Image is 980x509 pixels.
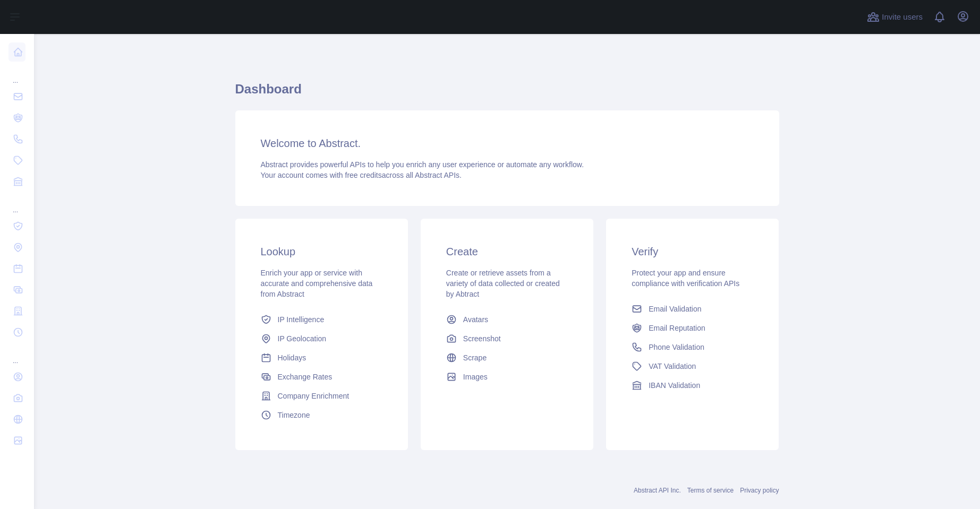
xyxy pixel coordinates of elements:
span: Company Enrichment [278,391,350,401]
span: Enrich your app or service with accurate and comprehensive data from Abstract [261,269,373,298]
a: Screenshot [442,329,572,348]
h3: Verify [632,244,753,259]
span: Invite users [882,11,923,23]
h3: Welcome to Abstract. [261,136,754,151]
span: VAT Validation [649,361,696,372]
a: Exchange Rates [257,367,387,386]
span: Holidays [278,352,306,363]
span: Exchange Rates [278,372,333,382]
a: IP Intelligence [257,310,387,329]
span: Scrape [463,352,487,363]
h1: Dashboard [235,81,779,106]
a: Avatars [442,310,572,329]
div: ... [8,344,25,365]
span: Screenshot [463,333,501,344]
a: Email Reputation [627,318,757,338]
a: Holidays [257,348,387,367]
a: VAT Validation [627,357,757,376]
span: Protect your app and ensure compliance with verification APIs [632,269,739,288]
span: free credits [345,171,382,179]
a: IBAN Validation [627,376,757,395]
span: IP Intelligence [278,314,325,325]
h3: Lookup [261,244,382,259]
span: Phone Validation [649,342,704,352]
span: Create or retrieve assets from a variety of data collected or created by Abtract [446,269,560,298]
span: IP Geolocation [278,333,327,344]
a: Timezone [257,406,387,425]
span: Email Reputation [649,323,705,333]
a: Images [442,367,572,386]
a: Company Enrichment [257,386,387,406]
div: ... [8,193,25,214]
a: Abstract API Inc. [634,487,681,494]
a: Phone Validation [627,338,757,357]
span: Images [463,372,488,382]
button: Invite users [865,8,925,25]
span: Your account comes with across all Abstract APIs. [261,171,462,179]
span: Abstract provides powerful APIs to help you enrich any user experience or automate any workflow. [261,160,584,169]
a: Privacy policy [740,487,779,494]
span: Avatars [463,314,488,325]
h3: Create [446,244,568,259]
span: Email Validation [649,304,701,314]
div: ... [8,64,25,85]
a: Email Validation [627,299,757,318]
span: Timezone [278,410,310,420]
a: IP Geolocation [257,329,387,348]
span: IBAN Validation [649,380,700,391]
a: Terms of service [687,487,734,494]
a: Scrape [442,348,572,367]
